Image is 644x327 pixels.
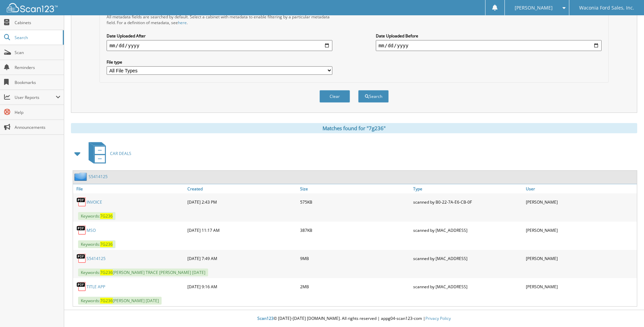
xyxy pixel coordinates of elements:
span: 7G236 [100,213,113,219]
iframe: Chat Widget [610,294,644,327]
div: 9MB [298,252,411,265]
span: 7G236 [100,270,113,275]
img: scan123-logo-white.svg [7,3,58,12]
a: Privacy Policy [425,315,451,321]
label: Date Uploaded After [107,33,332,39]
a: Created [186,184,298,193]
span: Search [15,35,59,40]
span: Scan [15,50,60,55]
span: Keywords: [78,240,115,248]
span: Scan123 [257,315,274,321]
div: 387KB [298,223,411,237]
img: PDF.png [76,253,87,263]
a: Size [298,184,411,193]
div: [DATE] 7:49 AM [186,252,298,265]
a: here [178,20,187,25]
span: Keywords: [PERSON_NAME] TRACE [PERSON_NAME] [DATE] [78,269,208,276]
input: start [107,40,332,51]
span: Cabinets [15,20,60,25]
button: Clear [319,90,350,103]
div: [PERSON_NAME] [524,252,637,265]
span: Keywords: [78,212,115,220]
span: Reminders [15,65,60,70]
div: [PERSON_NAME] [524,195,637,209]
img: PDF.png [76,281,87,292]
div: scanned by [MAC_ADDRESS] [411,252,524,265]
span: Help [15,109,60,115]
img: PDF.png [76,225,87,235]
button: Search [358,90,389,103]
span: Waconia Ford Sales, Inc. [579,6,634,10]
span: 7G236 [100,241,113,247]
span: CAR DEALS [110,151,131,156]
div: scanned by B0-22-7A-E6-CB-0F [411,195,524,209]
div: [PERSON_NAME] [524,223,637,237]
span: Keywords: [PERSON_NAME] [DATE] [78,297,162,305]
div: scanned by [MAC_ADDRESS] [411,280,524,293]
a: File [73,184,186,193]
div: [DATE] 2:43 PM [186,195,298,209]
a: S5414125 [87,256,106,261]
a: Type [411,184,524,193]
div: [PERSON_NAME] [524,280,637,293]
div: [DATE] 9:16 AM [186,280,298,293]
a: MSO [87,227,96,233]
label: Date Uploaded Before [376,33,602,39]
img: PDF.png [76,197,87,207]
span: User Reports [15,94,56,100]
div: [DATE] 11:17 AM [186,223,298,237]
div: 2MB [298,280,411,293]
input: end [376,40,602,51]
a: TITLE APP [87,284,105,290]
div: © [DATE]-[DATE] [DOMAIN_NAME]. All rights reserved | appg04-scan123-com | [64,310,644,327]
a: S5414125 [89,174,108,179]
div: All metadata fields are searched by default. Select a cabinet with metadata to enable filtering b... [107,14,332,25]
a: INVOICE [87,199,102,205]
a: CAR DEALS [85,140,131,167]
img: folder2.png [74,172,89,181]
div: Matches found for "7g236" [71,123,637,133]
span: Announcements [15,124,60,130]
label: File type [107,59,332,65]
span: Bookmarks [15,80,60,85]
span: [PERSON_NAME] [515,6,553,10]
div: scanned by [MAC_ADDRESS] [411,223,524,237]
span: 7G236 [100,298,113,304]
div: 575KB [298,195,411,209]
a: User [524,184,637,193]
